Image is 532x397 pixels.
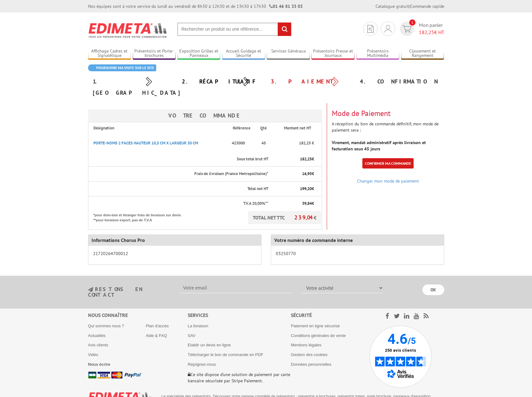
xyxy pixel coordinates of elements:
[367,25,374,33] img: devis rapide
[88,76,177,98] div: 1. [GEOGRAPHIC_DATA]
[188,324,208,328] a: La livraison
[230,125,253,131] p: Référence
[88,333,106,338] a: Actualités
[230,137,253,149] p: 423000
[88,324,124,328] a: Qui sommes nous ?
[274,125,321,131] p: Montant net HT
[222,48,265,59] a: Accueil Guidage et Sécurité
[88,287,170,298] h3: restons en contact
[419,29,434,35] span: 182,25
[276,250,439,257] p: 03250770
[267,48,310,59] a: Services Généraux
[402,25,411,33] img: devis rapide
[248,211,321,224] p: TOTAL NET TTC €
[274,201,314,207] p: €
[311,48,355,59] a: Présentoirs Presse et Journaux
[274,140,314,146] p: 182,25 €
[88,343,108,347] a: Avis clients
[188,333,196,338] a: SAV
[93,201,268,207] p: T.V.A 20,00%**
[88,3,303,9] div: Nos équipes sont à votre service du lundi au vendredi de 8h30 à 12h30 et de 13h30 à 17h30
[332,109,444,118] h3: Mode de Paiement
[291,312,369,319] div: Sécurité
[269,3,303,9] strong: 01 46 81 33 03
[88,235,261,246] div: Informations Chorus Pro
[93,250,256,257] p: 21720264700012
[291,324,340,328] a: Paiement en ligne sécurisé
[375,3,409,9] a: Catalogue gratuit
[291,362,331,367] a: Données personnelles
[88,167,269,182] th: Frais de livraison (France Metropolitaine)*
[188,371,291,384] p: Ce site dispose d’une solution de paiement par carte bancaire sécurisée par Stripe Paiement.
[88,287,93,292] img: newsletter.jpg
[357,178,419,184] a: Changer mon mode de paiement
[88,362,111,367] a: Nous écrire
[274,156,314,162] p: €
[302,201,312,206] span: 39,84
[300,156,312,162] span: 182,25
[327,103,449,178] div: A réception du bon de commande définitif, mon mode de paiement sera :
[419,29,444,36] span: € HT
[177,48,221,59] a: Exposition Grilles et Panneaux
[385,25,391,33] img: devis rapide
[302,171,312,176] span: 16,95
[133,48,176,59] a: Présentoirs et Porte-brochures
[188,312,291,319] div: Services
[259,140,268,146] p: 45
[274,171,314,177] p: €
[179,283,292,293] input: Votre email
[88,312,188,319] div: Nous connaître
[278,23,291,36] input: rechercher
[398,22,444,36] a: devis rapide 1 Mon panier 182,25€ HT
[355,76,444,87] div: 4. Confirmation
[88,352,98,357] a: Vidéo
[422,284,444,295] input: OK
[88,19,168,42] img: Edimeta
[291,352,327,357] a: Gestion des cookies
[356,48,400,59] a: Présentoirs Multimédia
[88,109,322,122] h3: Votre Commande
[188,343,231,347] a: Etablir un devis en ligne
[294,214,314,221] span: 239,04
[419,22,444,36] span: Mon panier
[271,235,444,246] div: Votre numéro de commande interne
[291,343,321,347] a: Mentions légales
[362,158,414,168] a: Confirmer ma commande
[93,125,224,131] p: Désignation
[88,181,269,196] th: Total net HT
[177,23,291,36] input: Rechercher un produit ou une référence...
[88,152,269,167] th: Sous total brut HT
[188,362,216,367] a: Rejoignez-nous
[401,48,444,59] a: Classement et Rangement
[93,211,187,223] p: *pour dom-tom et étranger frais de livraison sur devis **pour livraison export, pas de T.V.A
[291,333,346,338] a: Conditions générales de vente
[146,333,167,338] a: Aide & FAQ
[146,324,169,328] a: Plan d'accès
[188,352,263,357] a: Télécharger le bon de commande en PDF
[369,325,432,388] img: Avis Vérifiés - 4.6 sur 5 - 250 avis clients
[375,3,444,9] div: |
[410,3,444,9] a: Commande rapide
[409,19,415,26] span: 1
[93,140,198,146] a: PORTE-NOMS 2 FACES HAUTEUR 10,5 CM X LARGEUR 30 CM
[88,64,156,71] a: Poursuivre ma visite sur le site
[88,48,131,59] a: Affichage Cadres et Signalétique
[300,186,312,191] span: 199,20
[332,140,426,152] strong: Virement, mandat administratif après livraison et facturation sous 45 jours
[274,186,314,192] p: €
[259,125,268,131] p: Qté
[182,78,257,85] a: 2. Récapitulatif
[266,76,355,87] div: 3. Paiement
